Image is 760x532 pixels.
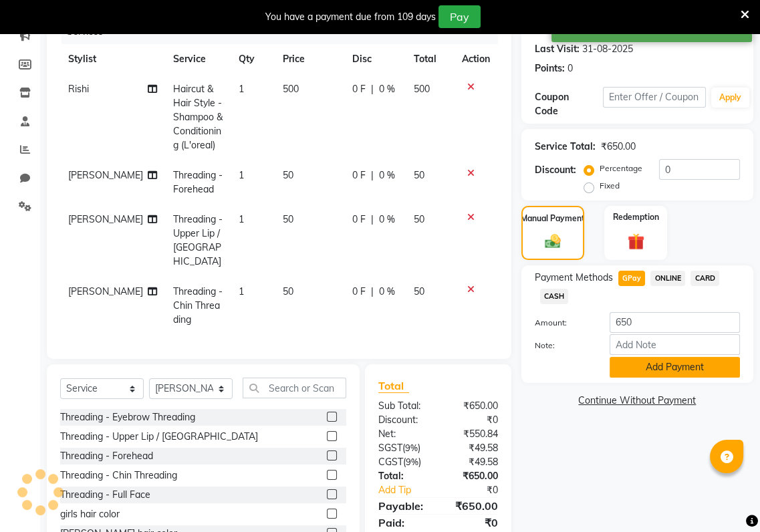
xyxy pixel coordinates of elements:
div: ₹650.00 [438,399,507,413]
span: | [371,168,374,182]
a: Add Tip [368,483,450,497]
label: Manual Payment [521,213,585,225]
label: Note: [525,340,600,352]
div: Threading - Full Face [60,488,150,502]
label: Redemption [613,211,659,223]
label: Amount: [525,317,600,329]
span: 1 [239,213,244,225]
img: _gift.svg [622,231,650,252]
span: 50 [282,169,293,181]
button: Pay [438,5,481,28]
input: Search or Scan [243,378,346,398]
input: Enter Offer / Coupon Code [603,87,706,108]
div: ( ) [368,441,438,455]
span: 50 [414,213,424,225]
span: 1 [239,285,244,297]
div: ₹0 [438,413,507,427]
div: Total: [368,469,438,483]
span: SGST [378,442,402,454]
span: Total [378,379,409,393]
span: 500 [414,83,430,95]
div: ₹550.84 [438,427,507,441]
span: | [371,213,374,227]
span: 0 % [379,213,395,227]
th: Stylist [60,44,165,74]
div: Paid: [368,515,438,531]
img: _cash.svg [540,233,565,251]
span: Haircut & Hair Style - Shampoo & Conditioning (L'oreal) [173,83,223,151]
span: CASH [540,289,569,304]
span: 1 [239,169,244,181]
span: 0 F [352,82,366,96]
button: Apply [711,88,749,108]
span: Rishi [68,83,89,95]
span: GPay [618,271,646,286]
div: Last Visit: [535,42,580,56]
span: 50 [282,285,293,297]
span: [PERSON_NAME] [68,169,143,181]
div: You have a payment due from 109 days [265,10,436,24]
label: Percentage [600,162,642,174]
div: ₹49.58 [438,455,507,469]
span: Threading - Upper Lip / [GEOGRAPHIC_DATA] [173,213,223,267]
div: Discount: [535,163,576,177]
th: Service [165,44,231,74]
span: 0 % [379,82,395,96]
div: Threading - Eyebrow Threading [60,410,195,424]
span: 0 % [379,285,395,299]
div: Coupon Code [535,90,603,118]
span: 0 F [352,168,366,182]
span: [PERSON_NAME] [68,285,143,297]
span: 0 F [352,213,366,227]
div: 0 [567,61,573,76]
span: CGST [378,456,403,468]
span: 50 [414,285,424,297]
div: ₹650.00 [438,469,507,483]
div: Points: [535,61,565,76]
span: Threading - Forehead [173,169,223,195]
th: Disc [344,44,406,74]
div: ₹650.00 [438,498,507,514]
span: ONLINE [650,271,685,286]
div: Threading - Upper Lip / [GEOGRAPHIC_DATA] [60,430,258,444]
input: Amount [610,312,740,333]
div: ₹650.00 [601,140,636,154]
div: Sub Total: [368,399,438,413]
div: ₹0 [438,515,507,531]
div: ₹0 [450,483,508,497]
div: Service Total: [535,140,596,154]
span: CARD [690,271,719,286]
span: [PERSON_NAME] [68,213,143,225]
div: Payable: [368,498,438,514]
div: 31-08-2025 [582,42,633,56]
th: Action [454,44,498,74]
span: 9% [406,456,418,467]
span: Payment Methods [535,271,613,285]
div: ₹49.58 [438,441,507,455]
span: | [371,285,374,299]
span: 50 [282,213,293,225]
a: Continue Without Payment [524,394,751,408]
th: Price [274,44,344,74]
label: Fixed [600,180,620,192]
span: 0 % [379,168,395,182]
button: Add Payment [610,357,740,378]
div: ( ) [368,455,438,469]
span: 50 [414,169,424,181]
span: 500 [282,83,298,95]
span: | [371,82,374,96]
div: girls hair color [60,507,120,521]
span: 0 F [352,285,366,299]
div: Net: [368,427,438,441]
input: Add Note [610,334,740,355]
th: Total [406,44,454,74]
th: Qty [231,44,274,74]
div: Threading - Forehead [60,449,153,463]
span: 1 [239,83,244,95]
span: 9% [405,442,418,453]
div: Discount: [368,413,438,427]
div: Threading - Chin Threading [60,469,177,483]
span: Threading - Chin Threading [173,285,223,325]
